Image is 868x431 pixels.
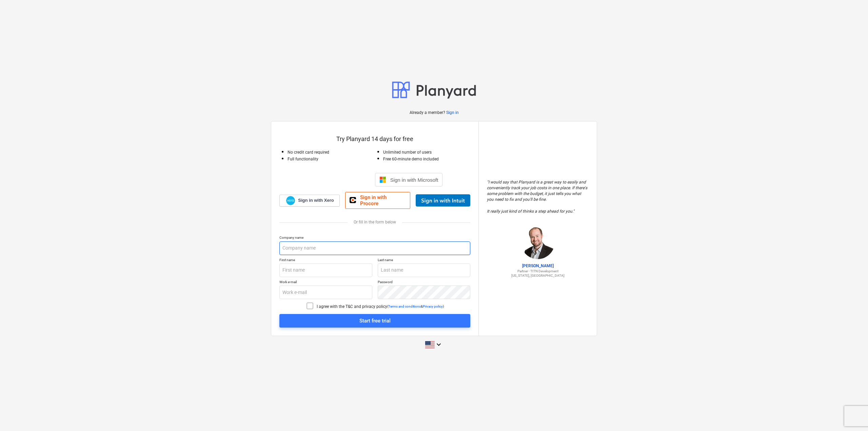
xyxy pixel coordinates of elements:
p: ( & ) [387,304,444,309]
button: Start free trial [279,314,470,328]
p: Password [378,280,471,286]
p: Unlimited number of users [383,150,471,155]
p: Partner - TITN Development [487,269,589,273]
a: Sign in [446,110,459,116]
p: First name [279,258,372,263]
span: Sign in with Procore [360,194,406,207]
p: Free 60-minute demo included [383,156,471,162]
p: I agree with the T&C and privacy policy [317,304,387,310]
span: Sign in with Xero [298,197,334,203]
i: keyboard_arrow_down [435,340,443,349]
a: Terms and conditions [388,305,421,308]
iframe: Sign in with Google Button [304,172,373,187]
p: Last name [378,258,471,263]
p: [PERSON_NAME] [487,263,589,269]
input: Work e-mail [279,286,372,299]
a: Privacy policy [423,305,443,308]
img: Microsoft logo [379,176,386,183]
p: No credit card required [288,150,375,155]
img: Jordan Cohen [521,225,555,259]
p: Company name [279,235,470,241]
p: Already a member? [410,110,446,116]
p: [US_STATE], [GEOGRAPHIC_DATA] [487,273,589,278]
p: Work e-mail [279,280,372,286]
input: Last name [378,263,471,277]
p: Full functionality [288,156,375,162]
a: Sign in with Xero [279,195,340,207]
div: Start free trial [359,316,391,325]
div: Or fill in the form below [279,220,470,224]
p: Try Planyard 14 days for free [279,135,470,143]
span: Sign in with Microsoft [390,177,438,183]
input: Company name [279,241,470,255]
a: Sign in with Procore [345,192,410,209]
p: " I would say that Planyard is a great way to easily and conveniently track your job costs in one... [487,179,589,214]
img: Xero logo [286,196,295,205]
input: First name [279,263,372,277]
